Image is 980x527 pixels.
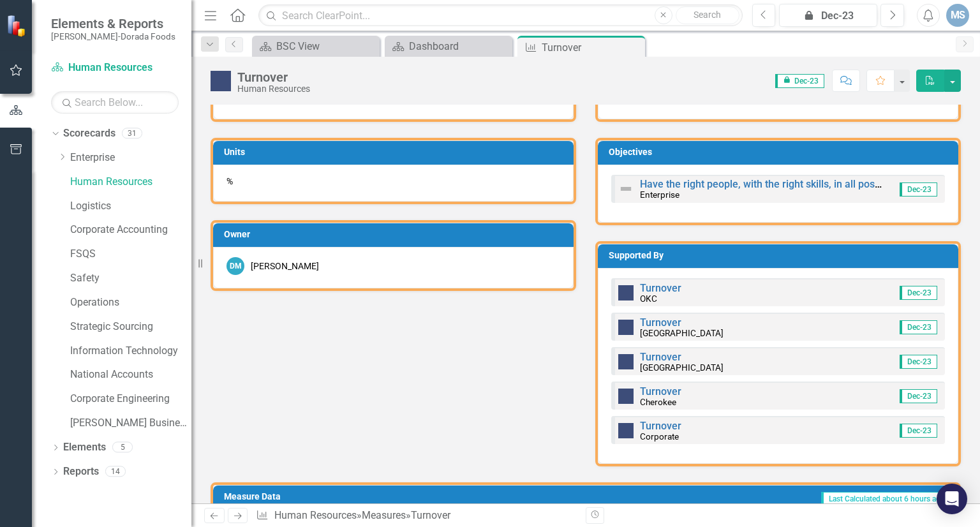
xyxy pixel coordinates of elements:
[224,230,567,239] h3: Owner
[640,316,681,329] a: Turnover
[63,440,106,455] a: Elements
[640,431,679,442] small: Corporate
[640,282,681,294] a: Turnover
[640,351,681,363] a: Turnover
[388,38,509,54] a: Dashboard
[51,61,179,75] a: Human Resources
[821,492,951,506] span: Last Calculated about 6 hours ago
[783,8,873,24] div: Dec-23
[70,223,191,237] a: Corporate Accounting
[70,151,191,165] a: Enterprise
[226,257,244,275] div: DM
[640,362,724,373] small: [GEOGRAPHIC_DATA]
[900,389,937,403] span: Dec-23
[609,251,952,260] h3: Supported By
[274,509,357,521] a: Human Resources
[63,464,99,479] a: Reports
[618,354,634,369] img: No Information
[224,492,444,501] h3: Measure Data
[63,126,115,141] a: Scorecards
[51,16,175,31] span: Elements & Reports
[70,320,191,334] a: Strategic Sourcing
[70,416,191,431] a: [PERSON_NAME] Business Unit
[51,31,175,41] small: [PERSON_NAME]-Dorada Foods
[937,484,967,514] div: Open Intercom Messenger
[900,286,937,300] span: Dec-23
[70,295,191,310] a: Operations
[251,260,319,272] div: [PERSON_NAME]
[362,509,406,521] a: Measures
[640,385,681,397] a: Turnover
[618,181,634,197] img: Not Defined
[618,320,634,335] img: No Information
[70,175,191,189] a: Human Resources
[237,84,310,94] div: Human Resources
[51,91,179,114] input: Search Below...
[237,70,310,84] div: Turnover
[255,38,376,54] a: BSC View
[946,4,969,27] button: MS
[70,271,191,286] a: Safety
[112,442,133,453] div: 5
[224,147,567,157] h3: Units
[640,420,681,432] a: Turnover
[694,10,721,20] span: Search
[70,392,191,406] a: Corporate Engineering
[409,38,509,54] div: Dashboard
[618,389,634,404] img: No Information
[609,147,952,157] h3: Objectives
[411,509,450,521] div: Turnover
[900,424,937,438] span: Dec-23
[900,320,937,334] span: Dec-23
[256,508,576,523] div: » »
[542,40,642,56] div: Turnover
[640,189,679,200] small: Enterprise
[122,128,142,139] div: 31
[618,285,634,301] img: No Information
[900,355,937,369] span: Dec-23
[775,74,824,88] span: Dec-23
[70,199,191,214] a: Logistics
[70,367,191,382] a: National Accounts
[70,247,191,262] a: FSQS
[779,4,877,27] button: Dec-23
[640,397,676,407] small: Cherokee
[618,423,634,438] img: No Information
[640,293,657,304] small: OKC
[70,344,191,359] a: Information Technology
[105,466,126,477] div: 14
[258,4,742,27] input: Search ClearPoint...
[900,182,937,197] span: Dec-23
[640,328,724,338] small: [GEOGRAPHIC_DATA]
[211,71,231,91] img: No Information
[226,176,233,186] span: %
[6,13,29,37] img: ClearPoint Strategy
[276,38,376,54] div: BSC View
[676,6,739,24] button: Search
